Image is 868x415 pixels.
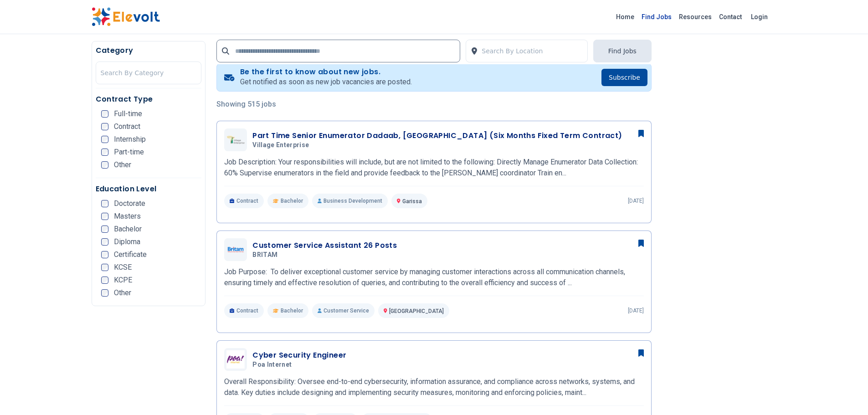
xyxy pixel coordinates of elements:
p: Overall Responsibility: Oversee end-to-end cybersecurity, information assurance, and compliance a... [224,376,644,398]
p: [DATE] [628,307,644,314]
input: Bachelor [101,225,108,233]
input: KCSE [101,264,108,271]
span: KCSE [114,264,132,271]
input: KCPE [101,277,108,284]
a: Village EnterprisePart Time Senior Enumerator Dadaab, [GEOGRAPHIC_DATA] (Six Months Fixed Term Co... [224,128,644,208]
span: [GEOGRAPHIC_DATA] [389,308,444,314]
img: BRITAM [226,247,245,253]
input: Masters [101,213,108,220]
a: Resources [675,10,715,24]
h3: Cyber Security Engineer [252,350,346,361]
input: Internship [101,136,108,143]
a: Find Jobs [638,10,675,24]
input: Certificate [101,251,108,258]
input: Full-time [101,110,108,118]
p: Contract [224,194,264,208]
p: Business Development [312,194,388,208]
span: Certificate [114,251,147,258]
p: Customer Service [312,303,375,318]
img: Elevolt [92,7,160,26]
span: Internship [114,136,146,143]
input: Part-time [101,149,108,156]
a: Login [745,8,773,26]
span: Bachelor [281,307,303,314]
span: BRITAM [252,251,277,259]
input: Doctorate [101,200,108,207]
h3: Customer Service Assistant 26 Posts [252,240,397,251]
a: Contact [715,10,745,24]
img: Village Enterprise [226,135,245,144]
span: Masters [114,213,141,220]
img: Poa Internet [226,350,245,369]
span: Doctorate [114,200,145,207]
a: BRITAMCustomer Service Assistant 26 PostsBRITAMJob Purpose: To deliver exceptional customer servi... [224,238,644,318]
p: Showing 515 jobs [216,99,652,110]
span: Contract [114,123,140,130]
p: Job Description: Your responsibilities will include, but are not limited to the following: Direct... [224,157,644,179]
input: Diploma [101,238,108,246]
span: Other [114,161,131,169]
span: Garissa [402,198,422,205]
span: Diploma [114,238,140,246]
h5: Education Level [96,184,202,195]
span: Part-time [114,149,144,156]
span: Full-time [114,110,142,118]
span: KCPE [114,277,132,284]
p: [DATE] [628,197,644,205]
button: Subscribe [601,69,647,86]
input: Other [101,161,108,169]
h5: Contract Type [96,94,202,105]
p: Get notified as soon as new job vacancies are posted. [240,77,412,87]
h3: Part Time Senior Enumerator Dadaab, [GEOGRAPHIC_DATA] (Six Months Fixed Term Contract) [252,130,622,141]
h5: Category [96,45,202,56]
p: Contract [224,303,264,318]
a: Home [612,10,638,24]
h4: Be the first to know about new jobs. [240,67,412,77]
button: Find Jobs [593,40,652,62]
span: Poa Internet [252,361,292,369]
input: Other [101,289,108,297]
span: Bachelor [281,197,303,205]
input: Contract [101,123,108,130]
p: Job Purpose: To deliver exceptional customer service by managing customer interactions across all... [224,266,644,288]
iframe: Advertisement [663,62,777,336]
span: Bachelor [114,225,142,233]
span: Village Enterprise [252,141,309,149]
span: Other [114,289,131,297]
iframe: Chat Widget [822,371,868,415]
